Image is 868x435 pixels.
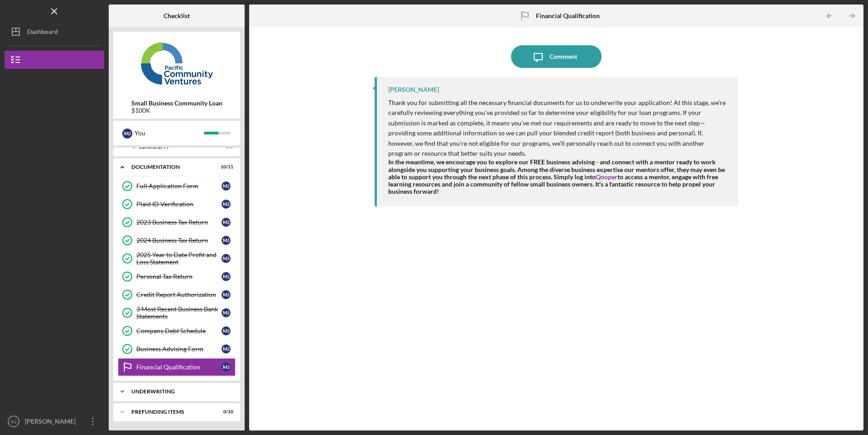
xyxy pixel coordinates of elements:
[136,201,222,208] div: Plaid ID Verification
[136,219,222,226] div: 2023 Business Tax Return
[217,409,233,415] div: 0 / 10
[131,164,211,170] div: Documentation
[136,273,222,280] div: Personal Tax Return
[222,182,231,191] div: M J
[27,23,58,43] div: Dashboard
[131,389,229,394] div: Underwriting
[118,304,236,322] a: 3 Most Recent Business Bank StatementsMJ
[11,419,17,424] text: MJ
[118,195,236,213] a: Plaid ID VerificationMJ
[388,158,725,195] strong: In the meantime, we encourage you to explore our FREE business advising - and connect with a ment...
[136,345,222,353] div: Business Advising Form
[164,12,190,19] b: Checklist
[136,182,222,190] div: Full Application Form
[118,231,236,249] a: 2024 Business Tax ReturnMJ
[5,23,104,41] button: Dashboard
[136,251,222,266] div: 2025 Year to Date Profit and Loss Statement
[222,344,231,354] div: M J
[388,86,439,93] div: [PERSON_NAME]
[222,272,231,281] div: M J
[118,177,236,195] a: Full Application FormMJ
[118,213,236,231] a: 2023 Business Tax ReturnMJ
[23,412,82,433] div: [PERSON_NAME]
[131,409,211,415] div: Prefunding Items
[136,363,222,371] div: Financial Qualification
[118,249,236,268] a: 2025 Year to Date Profit and Loss StatementMJ
[5,412,104,430] button: MJ[PERSON_NAME]
[118,322,236,340] a: Company Debt ScheduleMJ
[596,173,617,181] a: Qooper
[222,326,231,335] div: M J
[131,100,222,107] b: Small Business Community Loan
[511,45,602,68] button: Comment
[136,237,222,244] div: 2024 Business Tax Return
[118,358,236,376] a: Financial QualificationMJ
[550,45,577,68] div: Comment
[222,254,231,263] div: M J
[222,290,231,299] div: M J
[113,36,240,91] img: Product logo
[136,291,222,298] div: Credit Report Authorization
[536,12,600,19] b: Financial Qualification
[136,306,222,320] div: 3 Most Recent Business Bank Statements
[222,308,231,317] div: M J
[136,327,222,335] div: Company Debt Schedule
[118,268,236,286] a: Personal Tax ReturnMJ
[135,125,204,141] div: You
[118,286,236,304] a: Credit Report AuthorizationMJ
[122,129,132,139] div: M J
[131,107,222,114] div: $100K
[222,200,231,209] div: M J
[118,340,236,358] a: Business Advising FormMJ
[388,98,729,158] p: Thank you for submitting all the necessary financial documents for us to underwrite your applicat...
[222,218,231,227] div: M J
[217,164,233,170] div: 10 / 11
[222,363,231,372] div: M J
[222,236,231,245] div: M J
